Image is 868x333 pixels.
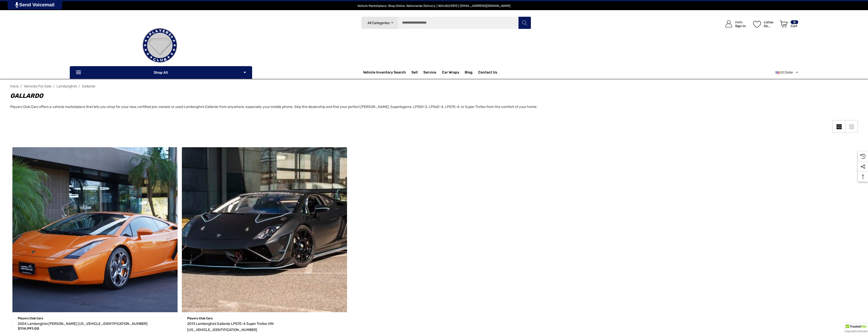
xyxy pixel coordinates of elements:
a: Seleccionar moneda: USD [775,67,799,78]
svg: Recently Viewed [860,154,865,159]
img: 2013 Lamborghini Gallardo LP570-4 Super Trofeo VIN ZHWGE5AU2DLA13524 [182,147,347,312]
a: Sell [411,67,423,78]
svg: Review Your Cart [780,21,788,28]
svg: Icon Arrow Down [390,21,394,25]
nav: Breadcrumb [10,82,858,91]
a: 2004 Lamborghini Gallardo VIN ZHWGU11S74LA01220,$114,991.00 [18,321,172,327]
svg: Icon Arrow Down [243,71,247,74]
a: Grid View [832,120,845,133]
a: Vehicle Inventory Search [363,70,406,76]
p: 0 [791,20,798,24]
span: Sell [411,70,418,76]
span: Car Wraps [442,70,459,76]
a: Blog [465,70,473,76]
span: $114,991.00 [18,326,39,331]
a: Carrito con 0 artículos [778,15,799,35]
a: Service [423,70,436,76]
svg: Top [858,174,868,179]
p: Players Club Cars [18,315,172,322]
p: Hello [735,20,746,24]
span: Vehicle Marketplace. Shop Online. Nationwide Delivery. | 404.602.9593 | [EMAIL_ADDRESS][DOMAIN_NAME] [357,4,511,8]
p: Players Club Cars offers a vehicle marketplace that lets you shop for your new, certified pre-own... [10,103,774,110]
p: Cart [791,24,798,28]
a: Car Wraps [442,67,465,78]
h1: Gallardo [10,91,774,100]
a: All Categories Icon Arrow Down Icon Arrow Up [361,16,398,29]
svg: Icon User Account [725,20,732,27]
a: Gallardo [82,84,95,88]
a: Vehicles For Sale [24,84,51,88]
svg: Social Media [860,164,865,169]
img: Players Club | Cars For Sale [134,20,185,71]
svg: Icon Line [75,70,83,76]
p: Players Club Cars [187,315,342,322]
span: All Categories [368,21,390,25]
button: Buscar [518,16,531,29]
p: Listas de deseos [764,20,777,28]
div: TrustedSite Certified [845,323,868,333]
a: 2013 Lamborghini Gallardo LP570-4 Super Trofeo VIN ZHWGE5AU2DLA13524,$194,995.00 [182,147,347,312]
a: Lamborghini [57,84,77,88]
svg: Listas de deseos [753,21,761,28]
a: Contact Us [478,70,497,76]
a: Inicio [10,84,19,88]
img: PjwhLS0gR2VuZXJhdG9yOiBHcmF2aXQuaW8gLS0+PHN2ZyB4bWxucz0iaHR0cDovL3d3dy53My5vcmcvMjAwMC9zdmciIHhtb... [15,2,19,8]
a: Listas de deseos Listas de deseos [751,15,778,33]
a: List View [845,120,858,133]
span: 2013 Lamborghini Gallardo LP570-4 Super Trofeo VIN [US_VEHICLE_IDENTIFICATION_NUMBER] [187,322,274,332]
a: Iniciar sesión [719,15,748,33]
img: For Sale: 2004 Lamborghini Gallardo VIN ZHWGU11S74LA01220 [12,147,178,312]
a: 2004 Lamborghini Gallardo VIN ZHWGU11S74LA01220,$114,991.00 [12,147,178,312]
span: 2004 Lamborghini [PERSON_NAME] [US_VEHICLE_IDENTIFICATION_NUMBER] [18,322,148,326]
p: Sign In [735,24,746,28]
a: 2013 Lamborghini Gallardo LP570-4 Super Trofeo VIN ZHWGE5AU2DLA13524,$194,995.00 [187,321,342,333]
p: Shop All [70,66,252,79]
